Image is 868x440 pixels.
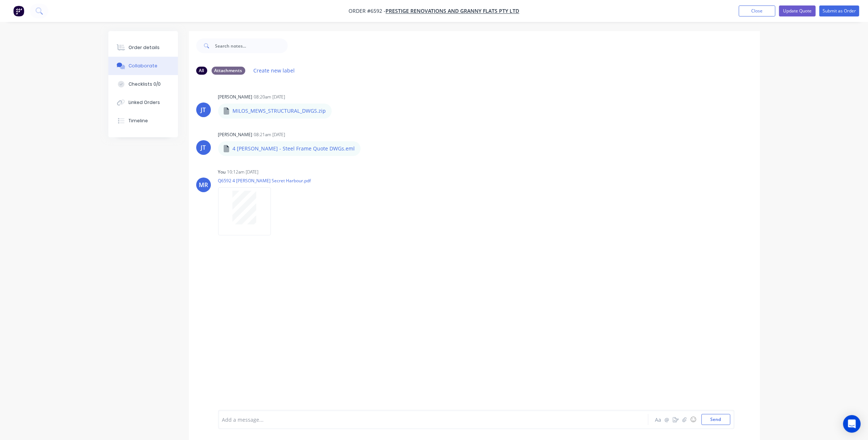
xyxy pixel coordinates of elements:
[250,66,299,75] button: Create new label
[108,93,178,112] button: Linked Orders
[233,145,355,152] p: 4 [PERSON_NAME] - Steel Frame Quote DWGs.eml
[218,131,253,138] div: [PERSON_NAME]
[218,178,311,184] p: Q6592 4 [PERSON_NAME] Secret Harbour.pdf
[819,5,859,16] button: Submit as Order
[128,99,160,106] div: Linked Orders
[128,63,157,69] div: Collaborate
[108,75,178,93] button: Checklists 0/0
[663,415,671,424] button: @
[233,107,326,115] p: MILOS_MEWS_STRUCTURAL_DWGS.zip
[108,57,178,75] button: Collaborate
[254,131,286,138] div: 08:21am [DATE]
[654,415,663,424] button: Aa
[739,5,775,16] button: Close
[779,5,816,16] button: Update Quote
[218,169,226,175] div: You
[196,67,207,75] div: All
[212,67,245,75] div: Attachments
[386,8,519,15] a: Prestige Renovations and Granny Flats PTY LTD
[108,112,178,130] button: Timeline
[227,169,259,175] div: 10:12am [DATE]
[201,105,206,114] div: JT
[199,180,208,189] div: MR
[128,118,148,124] div: Timeline
[201,143,206,152] div: JT
[843,415,861,433] div: Open Intercom Messenger
[254,94,286,100] div: 08:20am [DATE]
[128,44,160,51] div: Order details
[689,415,698,424] button: ☺
[701,414,730,425] button: Send
[218,94,253,100] div: [PERSON_NAME]
[349,8,386,15] span: Order #6592 -
[128,81,161,87] div: Checklists 0/0
[13,5,24,16] img: Factory
[215,38,288,53] input: Search notes...
[108,38,178,57] button: Order details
